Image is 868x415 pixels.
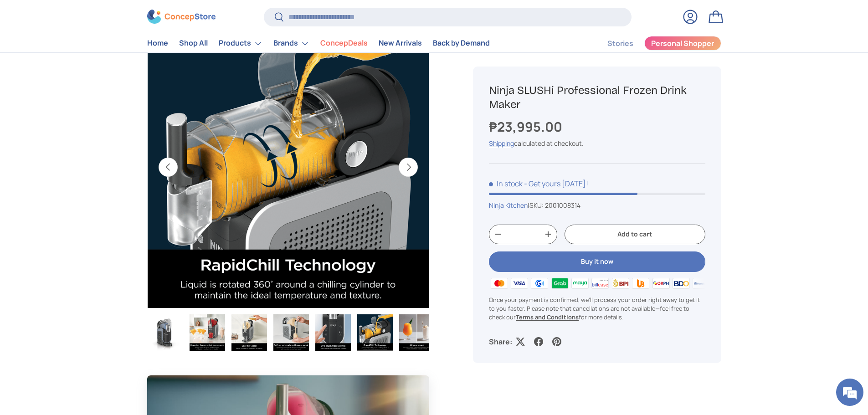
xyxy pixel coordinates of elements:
[529,201,544,210] span: SKU:
[147,26,430,354] media-gallery: Gallery Viewer
[357,314,393,351] img: Ninja SLUSHi Professional Frozen Drink Maker
[489,296,705,322] p: Once your payment is confirmed, we'll process your order right away to get it to you faster. Plea...
[489,83,705,112] h1: Ninja SLUSHi Professional Frozen Drink Maker
[53,115,126,207] span: We're online!
[47,51,153,63] div: Chat with us now
[231,314,267,351] img: Ninja SLUSHi Professional Frozen Drink Maker
[524,179,588,189] p: - Get yours [DATE]!
[5,249,174,281] textarea: Type your message and hit 'Enter'
[651,277,671,290] img: qrph
[489,139,705,149] div: calculated at checkout.
[590,277,610,290] img: billease
[273,314,309,351] img: Ninja SLUSHi Professional Frozen Drink Maker
[379,35,422,52] a: New Arrivals
[516,313,579,321] a: Terms and Conditions
[545,201,580,210] span: 2001008314
[148,314,183,351] img: Ninja SLUSHi Professional Frozen Drink Maker
[489,337,512,348] p: Share:
[489,201,528,210] a: Ninja Kitchen
[570,277,590,290] img: maya
[179,35,208,52] a: Shop All
[586,34,721,52] nav: Secondary
[671,277,691,290] img: bdo
[190,314,225,351] img: Ninja SLUSHi Professional Frozen Drink Maker
[509,277,529,290] img: visa
[691,277,711,290] img: metrobank
[399,314,435,351] img: Ninja SLUSHi Professional Frozen Drink Maker
[149,5,171,26] div: Minimize live chat window
[147,35,168,52] a: Home
[489,251,705,272] button: Buy it now
[528,201,580,210] span: |
[631,277,651,290] img: ubp
[213,34,268,52] summary: Products
[550,277,570,290] img: grabpay
[489,179,523,189] span: In stock
[651,40,714,47] span: Personal Shopper
[320,35,368,52] a: ConcepDeals
[611,277,631,290] img: bpi
[489,139,514,148] a: Shipping
[607,35,633,52] a: Stories
[644,36,721,51] a: Personal Shopper
[268,34,315,52] summary: Brands
[529,277,550,290] img: gcash
[147,34,490,52] nav: Primary
[489,277,509,290] img: master
[315,314,351,351] img: Ninja SLUSHi Professional Frozen Drink Maker
[489,118,565,136] strong: ₱23,995.00
[433,35,490,52] a: Back by Demand
[147,10,216,24] img: ConcepStore
[565,225,705,244] button: Add to cart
